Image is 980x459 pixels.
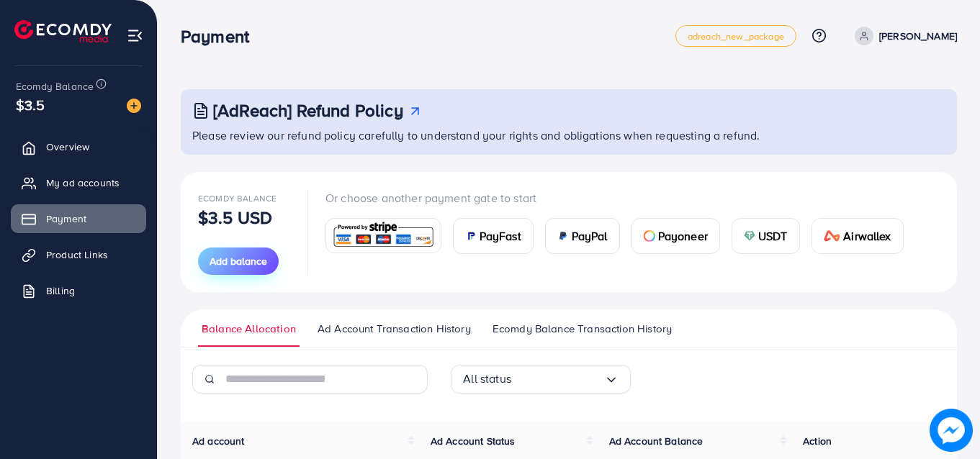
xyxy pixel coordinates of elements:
span: Action [803,434,832,448]
a: cardPayFast [453,218,534,254]
a: Overview [11,132,146,161]
span: Ad Account Status [431,434,516,448]
a: cardUSDT [732,218,800,254]
p: [PERSON_NAME] [879,27,957,45]
img: logo [14,20,112,42]
a: [PERSON_NAME] [849,27,957,45]
input: Search for option [511,368,604,390]
span: USDT [758,227,788,245]
p: $3.5 USD [198,209,272,226]
span: Ad Account Transaction History [318,321,471,337]
span: All status [463,368,511,390]
span: Balance Allocation [202,321,296,337]
span: Ecomdy Balance [198,192,277,204]
span: Ad account [192,434,245,448]
h3: Payment [181,26,261,47]
a: cardPayoneer [631,218,720,254]
img: image [127,99,141,113]
img: card [824,230,841,242]
span: Product Links [46,247,108,262]
span: PayPal [572,227,608,245]
span: $3.5 [16,94,45,115]
img: card [331,220,436,251]
p: Please review our refund policy carefully to understand your rights and obligations when requesti... [192,127,948,144]
h3: [AdReach] Refund Policy [213,100,403,121]
a: cardPayPal [545,218,620,254]
span: Overview [46,140,89,154]
span: Ecomdy Balance [16,79,94,94]
span: adreach_new_package [688,32,784,41]
img: menu [127,27,143,44]
span: Ecomdy Balance Transaction History [493,321,672,337]
span: PayFast [480,227,521,245]
img: image [930,409,973,452]
a: Billing [11,276,146,305]
span: Payoneer [658,227,708,245]
a: cardAirwallex [812,218,904,254]
a: adreach_new_package [675,25,796,47]
span: Billing [46,283,75,298]
p: Or choose another payment gate to start [325,189,915,206]
span: Ad Account Balance [609,434,703,448]
img: card [644,230,655,242]
a: My ad accounts [11,168,146,197]
img: card [465,230,477,242]
img: card [744,230,755,242]
span: My ad accounts [46,176,120,190]
a: Payment [11,204,146,233]
div: Search for option [451,365,631,394]
img: card [557,230,569,242]
span: Add balance [210,254,267,268]
a: card [325,218,441,253]
span: Payment [46,212,86,226]
span: Airwallex [843,227,891,245]
button: Add balance [198,247,279,275]
a: Product Links [11,240,146,269]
